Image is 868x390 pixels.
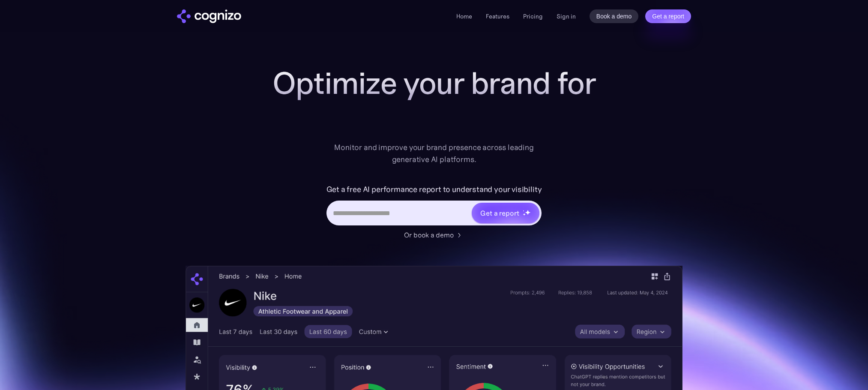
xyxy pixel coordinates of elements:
img: star [523,210,524,211]
a: Get a reportstarstarstar [471,202,540,224]
img: star [525,210,530,215]
h1: Optimize your brand for [263,66,605,100]
form: Hero URL Input Form [326,183,542,225]
img: star [523,213,526,216]
label: Get a free AI performance report to understand your visibility [326,183,542,196]
a: home [177,9,241,23]
a: Or book a demo [404,230,464,240]
a: Features [486,12,509,20]
img: cognizo logo [177,9,241,23]
a: Get a report [645,9,691,23]
a: Home [456,12,472,20]
div: Get a report [480,208,519,218]
a: Sign in [557,11,576,21]
a: Book a demo [590,9,639,23]
div: Monitor and improve your brand presence across leading generative AI platforms. [329,141,539,165]
div: Or book a demo [404,230,454,240]
a: Pricing [523,12,543,20]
